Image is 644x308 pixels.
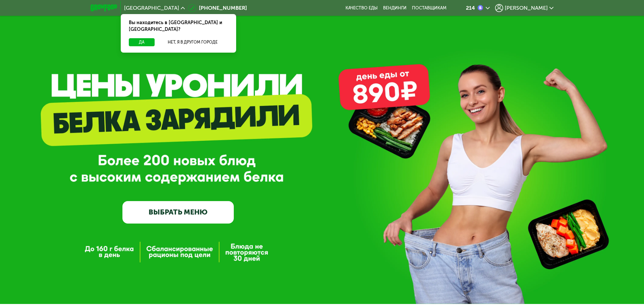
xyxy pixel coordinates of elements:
a: Вендинги [383,5,407,11]
div: Вы находитесь в [GEOGRAPHIC_DATA] и [GEOGRAPHIC_DATA]? [121,14,236,38]
span: [GEOGRAPHIC_DATA] [124,5,179,11]
button: Нет, я в другом городе [157,38,228,46]
button: Да [129,38,155,46]
a: [PHONE_NUMBER] [188,4,247,12]
div: 214 [466,5,475,11]
a: ВЫБРАТЬ МЕНЮ [122,201,234,224]
span: [PERSON_NAME] [505,5,548,11]
div: поставщикам [412,5,446,11]
a: Качество еды [345,5,378,11]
